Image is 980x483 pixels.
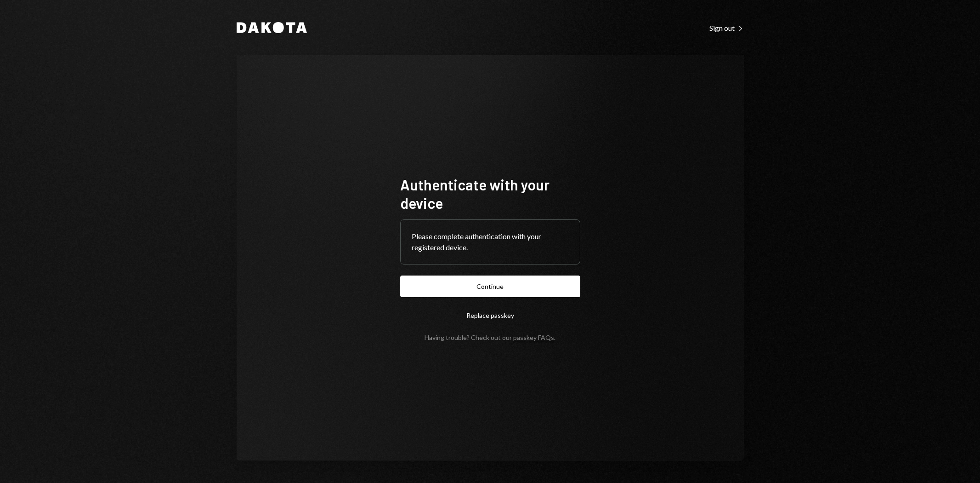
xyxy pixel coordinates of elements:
a: Sign out [709,23,744,33]
button: Replace passkey [400,305,580,326]
div: Sign out [709,23,744,33]
a: passkey FAQs [513,333,554,342]
div: Having trouble? Check out our . [425,333,555,341]
h1: Authenticate with your device [400,175,580,212]
button: Continue [400,276,580,297]
div: Please complete authentication with your registered device. [412,231,569,253]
